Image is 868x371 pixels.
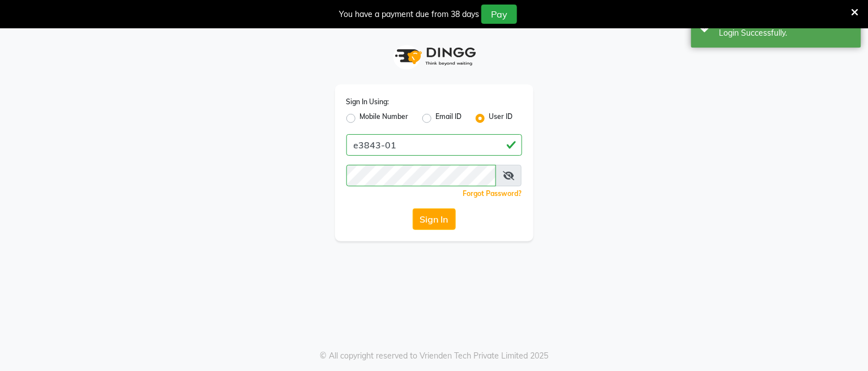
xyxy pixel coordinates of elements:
button: Pay [481,5,517,24]
img: logo1.svg [389,40,480,73]
button: Sign In [413,208,456,230]
input: Username [346,165,497,186]
div: Login Successfully. [719,27,853,39]
input: Username [346,134,522,156]
label: User ID [489,112,513,125]
label: Sign In Using: [346,97,389,107]
div: You have a payment due from 38 days [339,8,479,20]
a: Forgot Password? [463,189,522,198]
label: Email ID [436,112,462,125]
label: Mobile Number [360,112,409,125]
